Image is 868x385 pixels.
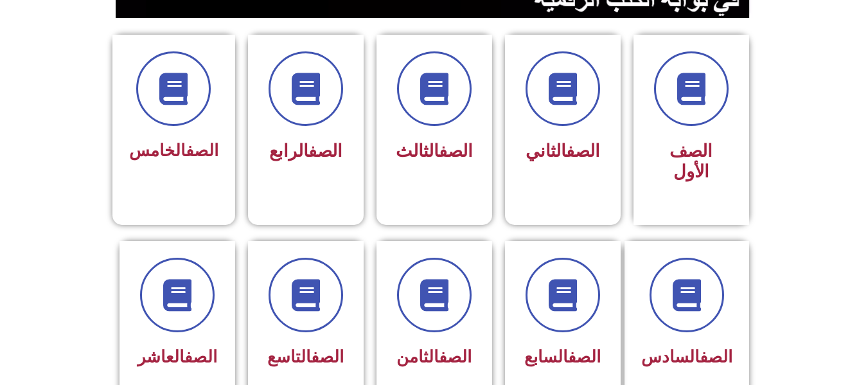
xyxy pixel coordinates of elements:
span: السابع [524,347,601,366]
a: الصف [439,347,472,366]
span: الخامس [129,141,218,160]
span: الثالث [396,141,473,161]
a: الصف [311,347,344,366]
a: الصف [184,347,217,366]
span: الثامن [396,347,472,366]
a: الصف [568,347,601,366]
a: الصف [439,141,473,161]
a: الصف [566,141,600,161]
a: الصف [308,141,342,161]
span: الثاني [526,141,600,161]
span: السادس [641,347,732,366]
a: الصف [186,141,218,160]
a: الصف [700,347,732,366]
span: الصف الأول [669,141,713,182]
span: العاشر [137,347,217,366]
span: التاسع [267,347,344,366]
span: الرابع [269,141,342,161]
